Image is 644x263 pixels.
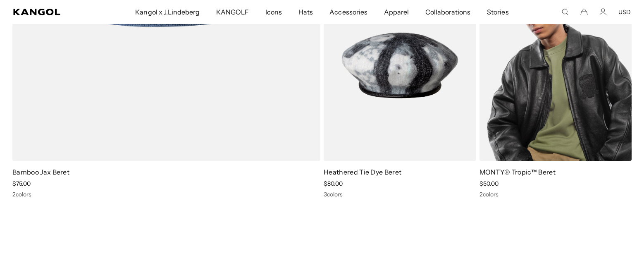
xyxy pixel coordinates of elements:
button: USD [618,8,631,16]
a: Bamboo Jax Beret [12,168,69,176]
span: $80.00 [324,180,343,187]
span: $50.00 [479,180,499,187]
div: 2 colors [12,191,320,198]
span: $75.00 [12,180,31,187]
a: Account [599,8,607,16]
button: Cart [580,8,588,16]
a: Heathered Tie Dye Beret [324,168,401,176]
div: 3 colors [324,191,476,198]
a: Kangol [13,9,89,15]
div: 2 colors [479,191,632,198]
summary: Search here [561,8,569,16]
a: MONTY® Tropic™ Beret [479,168,556,176]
